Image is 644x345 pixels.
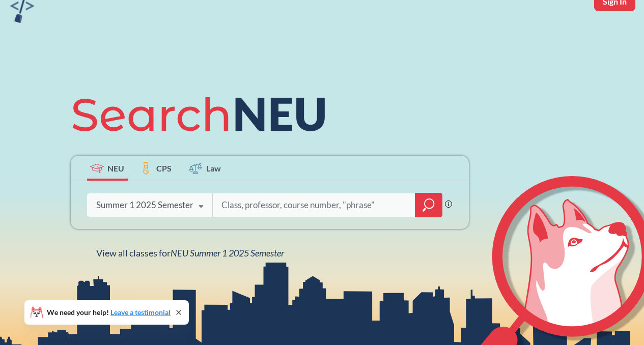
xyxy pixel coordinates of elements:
[220,194,408,216] input: Class, professor, course number, "phrase"
[156,162,172,174] span: CPS
[171,247,284,258] span: NEU Summer 1 2025 Semester
[423,198,435,212] svg: magnifying glass
[110,308,171,317] a: Leave a testimonial
[47,309,171,316] span: We need your help!
[96,247,284,258] span: View all classes for
[415,193,442,217] div: magnifying glass
[206,162,221,174] span: Law
[96,199,193,211] div: Summer 1 2025 Semester
[107,162,124,174] span: NEU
